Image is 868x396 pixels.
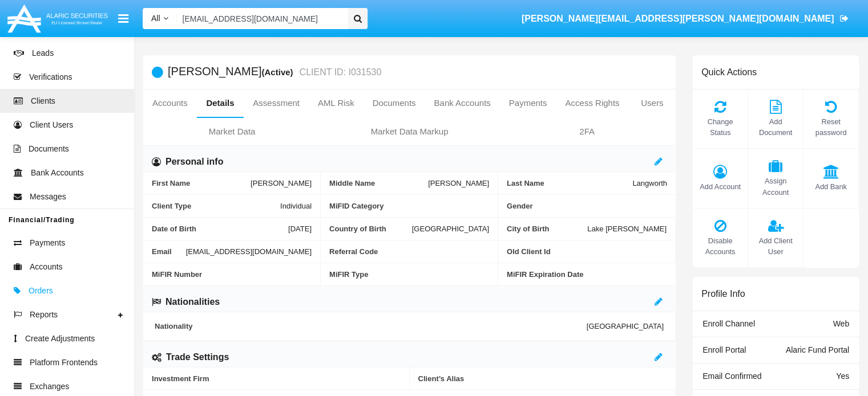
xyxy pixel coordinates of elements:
[280,202,312,210] span: Individual
[31,95,55,107] span: Clients
[152,270,312,279] span: MiFIR Number
[498,118,676,145] a: 2FA
[177,8,344,29] input: Search
[836,371,849,381] span: Yes
[30,381,69,393] span: Exchanges
[143,118,321,145] a: Market Data
[516,3,854,35] a: [PERSON_NAME][EMAIL_ADDRESS][PERSON_NAME][DOMAIN_NAME]
[364,89,425,117] a: Documents
[507,202,667,210] span: Gender
[522,14,834,23] span: [PERSON_NAME][EMAIL_ADDRESS][PERSON_NAME][DOMAIN_NAME]
[500,89,556,117] a: Payments
[32,47,54,59] span: Leads
[168,66,381,79] h5: [PERSON_NAME]
[587,224,667,233] span: Lake [PERSON_NAME]
[152,374,401,383] span: Investment Firm
[165,296,220,308] h6: Nationalities
[699,116,742,138] span: Change Status
[699,181,742,192] span: Add Account
[30,191,66,203] span: Messages
[31,167,84,179] span: Bank Accounts
[833,319,849,328] span: Web
[30,119,73,131] span: Client Users
[186,247,312,256] span: [EMAIL_ADDRESS][DOMAIN_NAME]
[30,237,65,249] span: Payments
[329,202,489,210] span: MiFID Category
[29,143,69,155] span: Documents
[703,345,746,354] span: Enroll Portal
[754,175,797,197] span: Assign Account
[587,322,664,330] span: [GEOGRAPHIC_DATA]
[556,89,628,117] a: Access Rights
[151,14,160,23] span: All
[155,322,587,330] span: Nationality
[143,13,177,25] a: All
[29,71,72,83] span: Verifications
[507,270,667,279] span: MiFIR Expiration Date
[197,89,244,117] a: Details
[25,333,95,345] span: Create Adjustments
[165,156,223,168] h6: Personal info
[261,66,296,79] div: (Active)
[507,179,632,187] span: Last Name
[329,247,489,256] span: Referral Code
[244,89,309,117] a: Assessment
[166,351,229,364] h6: Trade Settings
[6,2,110,35] img: Logo image
[329,224,412,233] span: Country of Birth
[30,357,98,369] span: Platform Frontends
[428,179,489,187] span: [PERSON_NAME]
[809,116,853,138] span: Reset password
[418,374,668,383] span: Client’s Alias
[507,224,587,233] span: City of Birth
[143,89,197,117] a: Accounts
[152,247,186,256] span: Email
[786,345,849,354] span: Alaric Fund Portal
[30,261,63,273] span: Accounts
[251,179,312,187] span: [PERSON_NAME]
[329,179,428,187] span: Middle Name
[703,319,755,328] span: Enroll Channel
[30,309,58,321] span: Reports
[329,270,489,279] span: MiFIR Type
[628,89,676,117] a: Users
[632,179,667,187] span: Langworth
[152,202,280,210] span: Client Type
[297,68,382,77] small: CLIENT ID: I031530
[754,116,797,138] span: Add Document
[809,181,853,192] span: Add Bank
[699,235,742,257] span: Disable Accounts
[321,118,498,145] a: Market Data Markup
[425,89,499,117] a: Bank Accounts
[152,224,288,233] span: Date of Birth
[29,285,53,297] span: Orders
[152,179,251,187] span: First Name
[754,235,797,257] span: Add Client User
[701,288,745,299] h6: Profile Info
[507,247,667,256] span: Old Client Id
[309,89,364,117] a: AML Risk
[288,224,312,233] span: [DATE]
[412,224,489,233] span: [GEOGRAPHIC_DATA]
[701,67,757,77] h6: Quick Actions
[703,371,761,381] span: Email Confirmed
